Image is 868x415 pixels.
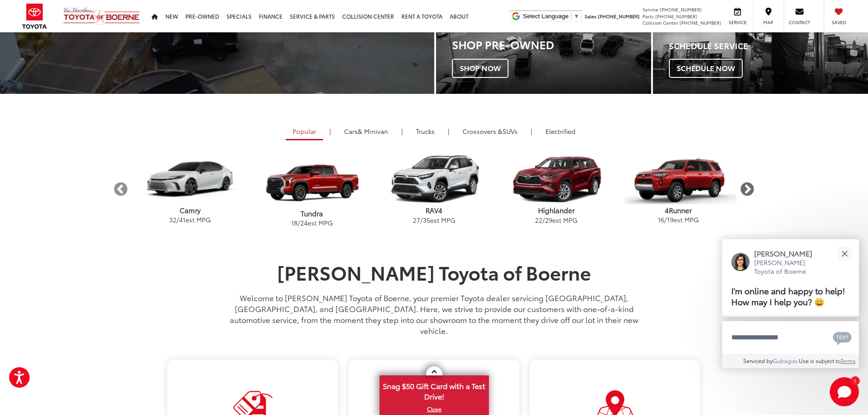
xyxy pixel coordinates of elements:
[667,215,673,224] span: 19
[669,59,743,78] span: Schedule Now
[179,215,185,224] span: 41
[452,38,651,50] h3: Shop Pre-Owned
[835,244,854,263] button: Close
[523,13,569,20] span: Select Language
[373,215,495,225] p: / est MPG
[598,13,640,20] span: [PHONE_NUMBER]
[113,147,755,232] aside: carousel
[498,155,614,204] img: Toyota Highlander
[327,127,333,136] li: |
[373,205,495,215] p: RAV4
[799,357,841,364] span: Use is subject to
[169,215,176,224] span: 32
[539,123,582,139] a: Electrified
[63,7,140,26] img: Vic Vaughan Toyota of Boerne
[660,6,702,13] span: [PHONE_NUMBER]
[222,292,646,336] p: Welcome to [PERSON_NAME] Toyota of Boerne, your premier Toyota dealer servicing [GEOGRAPHIC_DATA]...
[254,158,370,207] img: Toyota Tundra
[132,155,248,204] img: Toyota Camry
[754,248,822,258] p: [PERSON_NAME]
[830,377,859,406] svg: Start Chat
[585,13,596,20] span: Sales
[722,239,859,368] div: Close[PERSON_NAME][PERSON_NAME] Toyota of BoerneI'm online and happy to help! How may I help you?...
[829,19,849,26] span: Saved
[574,13,580,20] span: ▼
[413,215,420,225] span: 27
[380,376,488,404] span: Snag $50 Gift Card with a Test Drive!
[754,258,822,276] p: [PERSON_NAME] Toyota of Boerne
[535,215,542,225] span: 22
[251,209,373,218] p: Tundra
[222,261,646,282] h1: [PERSON_NAME] Toyota of Boerne
[300,218,308,227] span: 24
[854,379,856,383] span: 1
[740,181,755,197] button: Next
[286,123,323,140] a: Popular
[129,215,251,224] p: / est MPG
[456,123,524,139] a: SUVs
[669,41,868,51] h4: Schedule Service
[452,59,508,78] span: Shop Now
[409,123,442,139] a: Trucks
[545,215,552,225] span: 29
[758,19,778,26] span: Map
[833,331,852,345] svg: Text
[376,155,492,204] img: Toyota RAV4
[731,284,845,307] span: I'm online and happy to help! How may I help you? 😀
[617,215,740,224] p: / est MPG
[423,215,430,225] span: 35
[642,19,678,26] span: Collision Center
[358,127,388,136] span: & Minivan
[642,6,658,13] span: Service
[617,205,740,215] p: 4Runner
[658,215,664,224] span: 16
[462,127,503,136] span: Crossovers &
[727,19,748,26] span: Service
[495,215,617,225] p: / est MPG
[679,19,721,26] span: [PHONE_NUMBER]
[529,127,534,136] li: |
[620,155,736,204] img: Toyota 4Runner
[113,181,129,197] button: Previous
[129,205,251,215] p: Camry
[495,205,617,215] p: Highlander
[722,321,859,354] textarea: Type your message
[523,13,580,20] a: Select Language​
[446,127,452,136] li: |
[830,327,854,348] button: Chat with SMS
[642,13,654,20] span: Parts
[337,123,395,139] a: Cars
[841,357,856,364] a: Terms
[251,218,373,227] p: / est MPG
[830,377,859,406] button: Toggle Chat Window
[743,357,773,364] span: Serviced by
[291,218,298,227] span: 18
[655,13,697,20] span: [PHONE_NUMBER]
[789,19,810,26] span: Contact
[773,357,799,364] a: Gubagoo.
[399,127,405,136] li: |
